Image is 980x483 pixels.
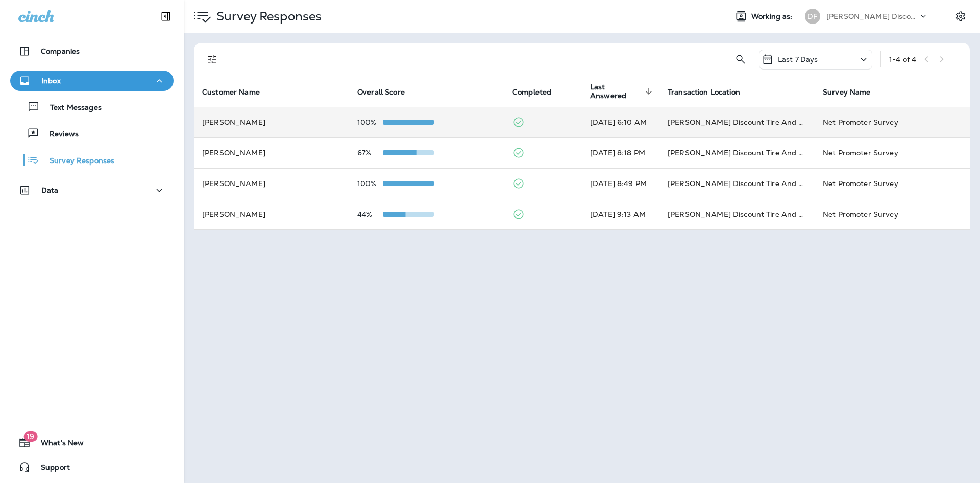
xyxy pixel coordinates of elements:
td: Net Promoter Survey [815,168,970,199]
td: [PERSON_NAME] Discount Tire And Alignment - [GEOGRAPHIC_DATA] ([STREET_ADDRESS]) [659,107,815,137]
button: Settings [951,7,970,26]
span: Transaction Location [668,88,740,97]
span: Completed [512,87,565,97]
td: Net Promoter Survey [815,137,970,168]
button: Survey Responses [10,149,174,171]
p: 100% [357,118,383,126]
span: Working as: [751,12,795,21]
span: Survey Name [823,87,884,97]
p: 100% [357,179,383,188]
td: [PERSON_NAME] [194,107,349,137]
td: [PERSON_NAME] Discount Tire And Alignment - [GEOGRAPHIC_DATA] ([STREET_ADDRESS]) [659,168,815,199]
button: Search Survey Responses [730,49,751,70]
p: Inbox [41,77,61,85]
td: [PERSON_NAME] [194,168,349,199]
button: Text Messages [10,96,174,118]
span: Overall Score [357,88,405,97]
button: Filters [202,49,223,70]
p: 67% [357,149,383,157]
span: Transaction Location [668,87,753,97]
td: [DATE] 6:10 AM [582,107,659,137]
button: Support [10,457,174,477]
td: Net Promoter Survey [815,199,970,229]
td: Net Promoter Survey [815,107,970,137]
p: Companies [41,47,80,55]
span: Completed [512,88,551,97]
span: Last Answered [590,83,655,100]
p: Survey Responses [39,156,114,166]
button: Reviews [10,123,174,144]
td: [DATE] 8:18 PM [582,137,659,168]
span: Last Answered [590,83,642,100]
p: Survey Responses [212,9,322,24]
p: Text Messages [40,103,102,113]
td: [PERSON_NAME] Discount Tire And Alignment - [GEOGRAPHIC_DATA] ([STREET_ADDRESS]) [659,199,815,229]
span: What's New [31,439,84,451]
p: 44% [357,210,383,218]
span: Support [31,463,70,475]
button: Collapse Sidebar [152,6,180,27]
td: [DATE] 9:13 AM [582,199,659,229]
p: Last 7 Days [778,55,818,63]
div: 1 - 4 of 4 [889,55,916,63]
span: Overall Score [357,87,418,97]
button: Data [10,180,174,200]
p: Reviews [39,130,79,140]
p: [PERSON_NAME] Discount Tire & Alignment [826,12,918,20]
div: DF [805,9,820,24]
p: Data [41,186,59,194]
td: [DATE] 8:49 PM [582,168,659,199]
td: [PERSON_NAME] [194,199,349,229]
button: Companies [10,41,174,61]
span: Customer Name [202,87,273,97]
span: Customer Name [202,88,260,97]
span: 19 [23,431,37,442]
td: [PERSON_NAME] Discount Tire And Alignment - [GEOGRAPHIC_DATA] ([STREET_ADDRESS]) [659,137,815,168]
button: 19What's New [10,432,174,453]
span: Survey Name [823,88,871,97]
td: [PERSON_NAME] [194,137,349,168]
button: Inbox [10,71,174,91]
